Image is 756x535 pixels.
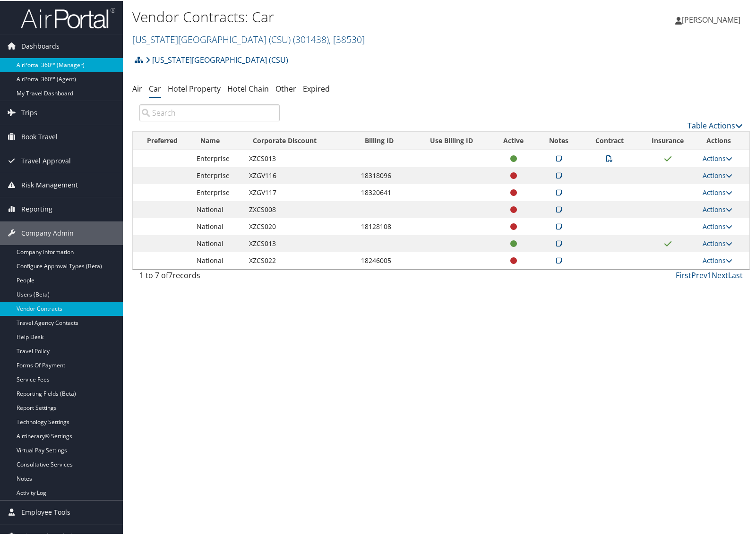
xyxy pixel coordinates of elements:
td: 18128108 [356,217,413,234]
td: 18320641 [356,183,413,200]
a: First [676,269,691,280]
a: Actions [703,170,732,179]
td: XZGV116 [244,166,356,183]
a: Table Actions [687,119,743,130]
a: [PERSON_NAME] [675,5,750,33]
a: Next [712,269,728,280]
th: Use Billing ID: activate to sort column ascending [413,131,490,149]
span: Travel Approval [21,148,71,172]
td: National [192,200,244,217]
a: Hotel Property [168,83,221,93]
td: 18246005 [356,251,413,268]
div: 1 to 7 of records [139,269,280,285]
th: Corporate Discount: activate to sort column ascending [244,131,356,149]
span: [PERSON_NAME] [682,14,740,24]
a: Expired [303,83,330,93]
span: Employee Tools [21,500,70,523]
span: Reporting [21,196,52,220]
a: Actions [703,153,732,162]
a: Actions [703,238,732,247]
span: ( 301438 ) [293,32,329,45]
a: Prev [691,269,707,280]
a: Actions [703,255,732,264]
td: XZGV117 [244,183,356,200]
a: Actions [703,221,732,230]
h1: Vendor Contracts: Car [132,6,544,26]
td: Enterprise [192,149,244,166]
a: [US_STATE][GEOGRAPHIC_DATA] (CSU) [146,50,288,68]
td: Enterprise [192,166,244,183]
a: Air [132,83,142,93]
th: Actions [698,131,749,149]
td: 18318096 [356,166,413,183]
span: 7 [168,269,172,280]
th: Contract: activate to sort column ascending [581,131,637,149]
td: XZCS020 [244,217,356,234]
span: Book Travel [21,124,58,148]
th: Notes: activate to sort column ascending [536,131,581,149]
a: Actions [703,204,732,213]
th: Active: activate to sort column ascending [490,131,537,149]
td: XZCS013 [244,234,356,251]
td: ZXCS008 [244,200,356,217]
td: National [192,217,244,234]
span: Dashboards [21,34,60,57]
th: Billing ID: activate to sort column ascending [356,131,413,149]
span: Company Admin [21,221,74,244]
span: Trips [21,100,37,124]
input: Search [139,103,280,120]
img: airportal-logo.png [21,6,115,28]
td: XZCS022 [244,251,356,268]
td: XZCS013 [244,149,356,166]
td: National [192,234,244,251]
span: Risk Management [21,172,78,196]
a: Last [728,269,743,280]
a: Car [149,83,161,93]
th: Insurance: activate to sort column ascending [637,131,698,149]
td: Enterprise [192,183,244,200]
a: [US_STATE][GEOGRAPHIC_DATA] (CSU) [132,32,365,45]
th: Name: activate to sort column ascending [192,131,244,149]
th: Preferred: activate to sort column ascending [133,131,192,149]
a: Other [275,83,296,93]
a: Hotel Chain [227,83,269,93]
a: Actions [703,187,732,196]
a: 1 [707,269,712,280]
span: , [ 38530 ] [329,32,365,45]
td: National [192,251,244,268]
